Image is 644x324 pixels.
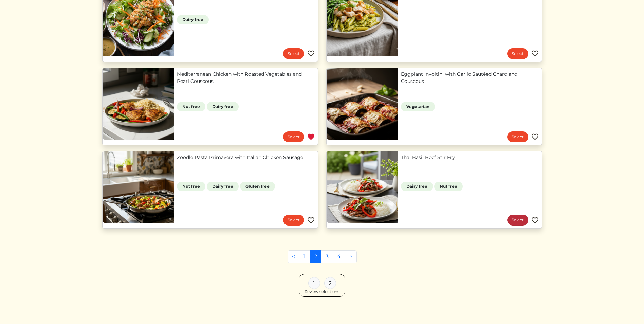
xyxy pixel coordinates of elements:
a: 4 [333,250,345,263]
a: Select [507,215,528,226]
div: Review selections [305,289,339,295]
div: 2 [324,277,336,289]
a: Mediterranean Chicken with Roasted Vegetables and Pearl Couscous [177,71,315,85]
a: Previous [288,250,299,263]
a: Select [283,48,304,59]
a: Thai Basil Beef Stir Fry [401,154,539,161]
a: Zoodle Pasta Primavera with Italian Chicken Sausage [177,154,315,161]
a: 3 [321,250,333,263]
div: 1 [308,277,320,289]
a: 1 2 Review selections [299,274,345,297]
a: Eggplant Involtini with Garlic Sautéed Chard and Couscous [401,71,539,85]
a: Select [507,48,528,59]
a: Select [283,131,304,142]
img: Favorite menu item [531,216,539,224]
img: Favorite menu item [531,133,539,141]
img: Favorite menu item [531,50,539,58]
img: Favorite menu item [307,133,315,141]
nav: Pages [288,250,357,269]
a: 2 [310,250,321,263]
a: Select [283,215,304,226]
a: Select [507,131,528,142]
a: Next [345,250,357,263]
img: Favorite menu item [307,50,315,58]
a: 1 [299,250,310,263]
img: Favorite menu item [307,216,315,224]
